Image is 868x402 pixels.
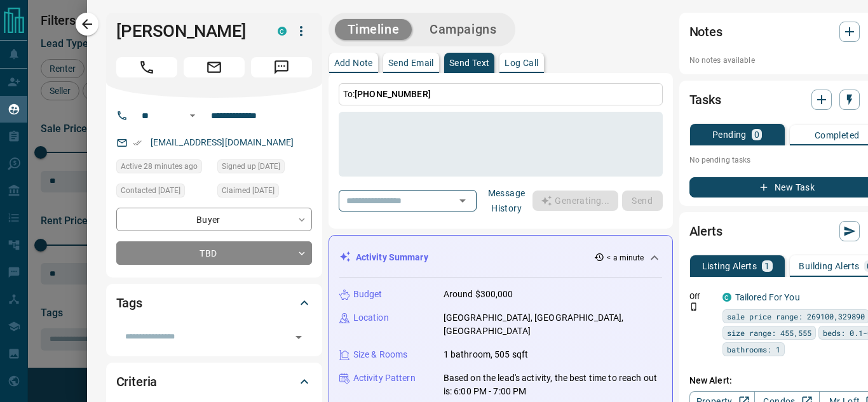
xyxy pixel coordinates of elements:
[290,328,308,346] button: Open
[339,83,663,105] p: To:
[222,184,275,197] span: Claimed [DATE]
[689,22,722,42] h2: Notes
[116,372,158,392] h2: Criteria
[116,241,312,265] div: TBD
[116,208,312,231] div: Buyer
[689,90,721,110] h2: Tasks
[689,302,698,311] svg: Push Notification Only
[727,326,811,339] span: size range: 455,555
[121,184,180,197] span: Contacted [DATE]
[417,19,509,40] button: Campaigns
[722,293,731,302] div: condos.ca
[353,311,389,325] p: Location
[799,262,859,271] p: Building Alerts
[133,138,142,147] svg: Email Verified
[116,293,142,313] h2: Tags
[355,89,431,99] span: [PHONE_NUMBER]
[185,108,200,123] button: Open
[735,292,800,302] a: Tailored For You
[353,348,408,361] p: Size & Rooms
[712,130,747,139] p: Pending
[607,252,644,264] p: < a minute
[505,58,538,67] p: Log Call
[702,262,757,271] p: Listing Alerts
[689,221,722,241] h2: Alerts
[689,291,715,302] p: Off
[121,160,198,173] span: Active 28 minutes ago
[480,183,533,218] button: Message History
[222,160,280,173] span: Signed up [DATE]
[444,288,513,301] p: Around $300,000
[727,310,865,323] span: sale price range: 269100,329890
[335,19,412,40] button: Timeline
[727,343,780,356] span: bathrooms: 1
[356,251,428,264] p: Activity Summary
[388,58,434,67] p: Send Email
[116,184,211,201] div: Fri Aug 08 2025
[444,311,662,338] p: [GEOGRAPHIC_DATA], [GEOGRAPHIC_DATA], [GEOGRAPHIC_DATA]
[764,262,770,271] p: 1
[449,58,490,67] p: Send Text
[353,372,416,385] p: Activity Pattern
[444,372,662,398] p: Based on the lead's activity, the best time to reach out is: 6:00 PM - 7:00 PM
[278,27,287,36] div: condos.ca
[116,366,312,397] div: Criteria
[339,246,662,269] div: Activity Summary< a minute
[454,192,471,210] button: Open
[184,57,245,77] span: Email
[116,21,259,41] h1: [PERSON_NAME]
[754,130,759,139] p: 0
[353,288,383,301] p: Budget
[334,58,373,67] p: Add Note
[116,288,312,318] div: Tags
[151,137,294,147] a: [EMAIL_ADDRESS][DOMAIN_NAME]
[444,348,529,361] p: 1 bathroom, 505 sqft
[217,184,312,201] div: Fri Aug 08 2025
[116,159,211,177] div: Wed Aug 13 2025
[116,57,177,77] span: Call
[217,159,312,177] div: Mon Feb 20 2017
[815,131,860,140] p: Completed
[251,57,312,77] span: Message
